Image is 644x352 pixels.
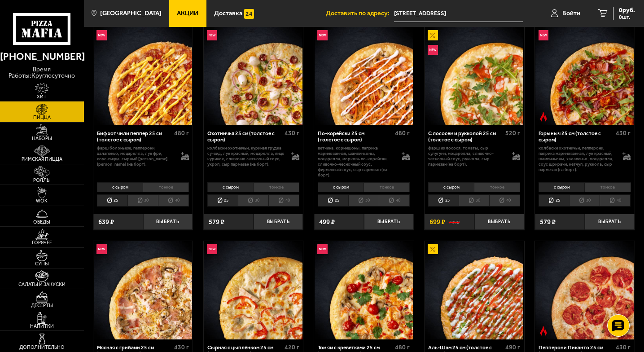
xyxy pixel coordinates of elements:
[97,145,174,167] p: фарш болоньезе, пепперони, халапеньо, моцарелла, лук фри, соус-пицца, сырный [PERSON_NAME], [PERS...
[318,145,395,178] p: ветчина, корнишоны, паприка маринованная, шампиньоны, моцарелла, морковь по-корейски, сливочно-че...
[348,194,379,207] li: 30
[489,194,520,207] li: 40
[505,129,520,137] span: 520 г
[238,194,268,207] li: 30
[127,194,158,207] li: 30
[428,194,459,207] li: 25
[539,145,616,172] p: колбаски Охотничьи, пепперони, паприка маринованная, лук красный, шампиньоны, халапеньо, моцарелл...
[425,27,523,125] img: С лососем и рукколой 25 см (толстое с сыром)
[314,241,414,339] a: НовинкаТом ям с креветками 25 см (толстое с сыром)
[539,326,548,336] img: Острое блюдо
[318,130,393,143] div: По-корейски 25 см (толстое с сыром)
[394,5,523,22] span: Россия, Санкт-Петербург, проспект Девятого Января, 15к3
[177,10,198,17] span: Акции
[207,182,253,192] li: с сыром
[314,27,414,125] a: НовинкаПо-корейски 25 см (толстое с сыром)
[207,30,217,40] img: Новинка
[428,145,505,167] p: фарш из лосося, томаты, сыр сулугуни, моцарелла, сливочно-чесночный соус, руккола, сыр пармезан (...
[143,214,193,230] button: Выбрать
[616,129,631,137] span: 430 г
[317,244,327,254] img: Новинка
[379,194,410,207] li: 40
[539,130,613,143] div: Горыныч 25 см (толстое с сыром)
[619,7,635,13] span: 0 руб.
[474,214,524,230] button: Выбрать
[569,194,600,207] li: 30
[428,244,438,254] img: Акционный
[96,244,106,254] img: Новинка
[616,343,631,351] span: 430 г
[425,27,524,125] a: АкционныйНовинкаС лососем и рукколой 25 см (толстое с сыром)
[428,130,503,143] div: С лососем и рукколой 25 см (толстое с сыром)
[584,182,631,192] li: тонкое
[285,129,299,137] span: 430 г
[425,241,524,339] a: АкционныйАль-Шам 25 см (толстое с сыром)
[562,10,580,17] span: Войти
[539,30,548,40] img: Новинка
[98,219,114,225] span: 639 ₽
[94,27,192,125] img: Биф хот чили пеппер 25 см (толстое с сыром)
[204,241,303,339] a: НовинкаСырная с цыплёнком 25 см (толстое с сыром)
[505,343,520,351] span: 490 г
[143,182,189,192] li: тонкое
[204,27,303,125] a: НовинкаОхотничья 25 см (толстое с сыром)
[207,130,282,143] div: Охотничья 25 см (толстое с сыром)
[318,194,348,207] li: 25
[100,10,162,17] span: [GEOGRAPHIC_DATA]
[268,194,299,207] li: 40
[326,10,394,17] span: Доставить по адресу:
[94,241,192,339] img: Мясная с грибами 25 см (толстое с сыром)
[449,219,460,225] s: 799 ₽
[395,129,410,137] span: 480 г
[204,27,302,125] img: Охотничья 25 см (толстое с сыром)
[253,182,299,192] li: тонкое
[174,129,189,137] span: 480 г
[96,30,106,40] img: Новинка
[93,241,193,339] a: НовинкаМясная с грибами 25 см (толстое с сыром)
[364,182,410,192] li: тонкое
[97,130,172,143] div: Биф хот чили пеппер 25 см (толстое с сыром)
[425,241,523,339] img: Аль-Шам 25 см (толстое с сыром)
[207,194,238,207] li: 25
[174,343,189,351] span: 430 г
[474,182,520,192] li: тонкое
[209,219,224,225] span: 579 ₽
[540,219,556,225] span: 579 ₽
[539,182,584,192] li: с сыром
[535,27,634,125] img: Горыныч 25 см (толстое с сыром)
[428,30,438,40] img: Акционный
[619,14,635,20] span: 0 шт.
[315,27,413,125] img: По-корейски 25 см (толстое с сыром)
[317,30,327,40] img: Новинка
[204,241,302,339] img: Сырная с цыплёнком 25 см (толстое с сыром)
[600,194,631,207] li: 40
[394,5,523,22] input: Ваш адрес доставки
[97,182,143,192] li: с сыром
[535,27,635,125] a: НовинкаОстрое блюдоГорыныч 25 см (толстое с сыром)
[93,27,193,125] a: НовинкаБиф хот чили пеппер 25 см (толстое с сыром)
[244,9,254,19] img: 15daf4d41897b9f0e9f617042186c801.svg
[318,182,364,192] li: с сыром
[428,182,474,192] li: с сыром
[428,45,438,55] img: Новинка
[97,194,127,207] li: 25
[459,194,489,207] li: 30
[395,343,410,351] span: 480 г
[207,244,217,254] img: Новинка
[158,194,189,207] li: 40
[207,145,285,167] p: колбаски охотничьи, куриная грудка су-вид, лук красный, моцарелла, яйцо куриное, сливочно-чесночн...
[539,112,548,122] img: Острое блюдо
[254,214,303,230] button: Выбрать
[535,241,635,339] a: Острое блюдоПепперони Пиканто 25 см (толстое с сыром)
[535,241,634,339] img: Пепперони Пиканто 25 см (толстое с сыром)
[285,343,299,351] span: 420 г
[539,194,569,207] li: 25
[214,10,242,17] span: Доставка
[315,241,413,339] img: Том ям с креветками 25 см (толстое с сыром)
[319,219,335,225] span: 499 ₽
[585,214,635,230] button: Выбрать
[429,219,445,225] span: 699 ₽
[364,214,414,230] button: Выбрать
